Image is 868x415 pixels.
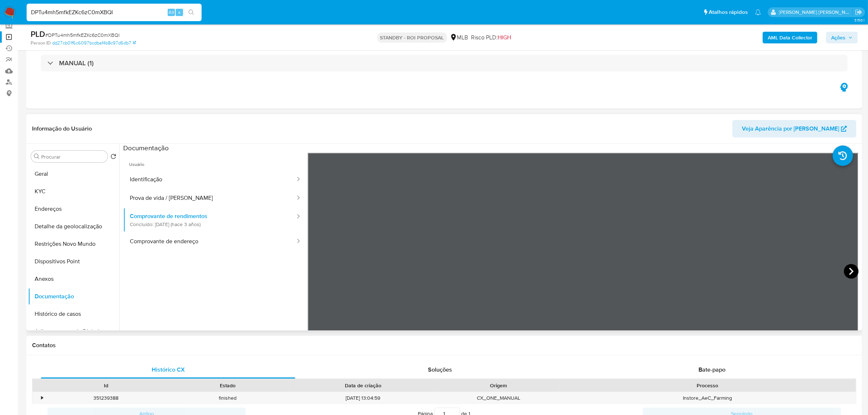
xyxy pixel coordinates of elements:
button: Detalhe da geolocalização [28,218,119,235]
div: MANUAL (1) [41,55,848,71]
button: AML Data Collector [763,32,817,43]
button: KYC [28,183,119,200]
a: Notificações [755,9,761,15]
div: Instore_AeC_Farming [559,392,856,404]
b: AML Data Collector [768,32,812,43]
span: HIGH [498,33,511,42]
div: 351239388 [45,392,167,404]
div: Processo [564,382,851,389]
span: Soluções [428,365,452,374]
button: Histórico de casos [28,305,119,323]
button: search-icon [184,7,199,18]
h1: Informação do Usuário [32,125,92,132]
input: Procurar [41,154,105,160]
div: [DATE] 13:04:59 [288,392,438,404]
b: Person ID [31,40,51,46]
p: STANDBY - ROI PROPOSAL [377,32,447,43]
span: Veja Aparência por [PERSON_NAME] [742,120,839,137]
b: PLD [31,28,45,40]
div: CX_ONE_MANUAL [438,392,559,404]
button: Documentação [28,288,119,305]
a: dd27cb01f6c6097bcdbaf4b8c97d6db7 [52,40,136,46]
button: Retornar ao pedido padrão [110,154,116,162]
button: Ações [826,32,858,43]
span: Bate-papo [698,365,725,374]
div: • [41,395,43,402]
button: Adiantamentos de Dinheiro [28,323,119,340]
button: Restrições Novo Mundo [28,235,119,253]
span: s [178,9,180,16]
div: Estado [172,382,283,389]
button: Endereços [28,200,119,218]
span: Alt [168,9,174,16]
button: Veja Aparência por [PERSON_NAME] [732,120,856,137]
input: Pesquise usuários ou casos... [27,8,202,17]
span: # DPTu4mh5mfkEZKc6zC0mXBQl [45,31,120,39]
span: Atalhos rápidos [709,8,748,16]
button: Anexos [28,270,119,288]
div: MLB [450,34,468,42]
span: Histórico CX [152,365,185,374]
div: Data de criação [293,382,433,389]
h3: MANUAL (1) [59,59,94,67]
p: emerson.gomes@mercadopago.com.br [779,9,853,16]
span: Risco PLD: [471,34,511,42]
span: 3.156.1 [854,17,864,23]
a: Sair [855,8,863,16]
div: Origem [443,382,554,389]
button: Procurar [34,154,40,159]
button: Dispositivos Point [28,253,119,270]
h1: Contatos [32,342,856,349]
span: Ações [831,32,845,43]
button: Geral [28,165,119,183]
div: Id [50,382,161,389]
div: finished [167,392,288,404]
